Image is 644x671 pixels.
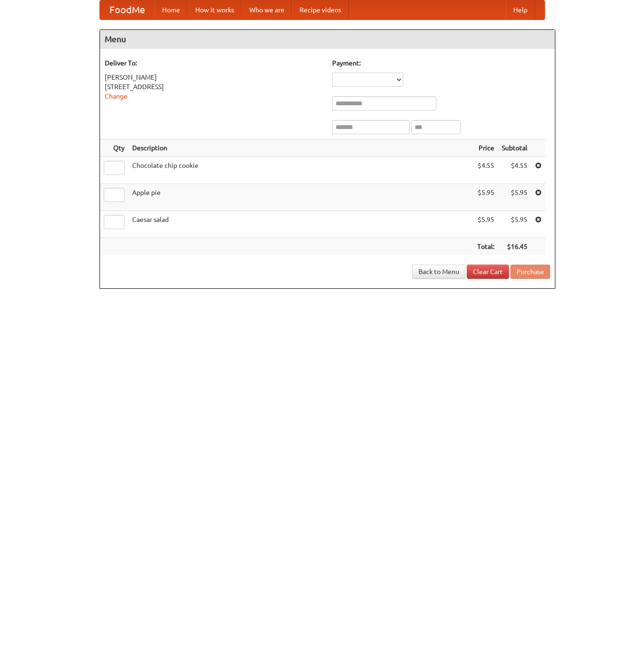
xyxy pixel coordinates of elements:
[100,30,555,49] h4: Menu
[188,0,242,19] a: How it works
[498,139,531,157] th: Subtotal
[128,184,473,211] td: Apple pie
[105,58,323,68] h5: Deliver To:
[498,184,531,211] td: $5.95
[154,0,188,19] a: Home
[105,92,127,100] a: Change
[412,265,465,279] a: Back to Menu
[467,265,509,279] a: Clear Cart
[473,139,498,157] th: Price
[473,157,498,184] td: $4.55
[100,0,154,19] a: FoodMe
[498,211,531,238] td: $5.95
[128,139,473,157] th: Description
[105,82,323,92] div: [STREET_ADDRESS]
[498,238,531,256] th: $16.45
[292,0,349,19] a: Recipe videos
[100,139,128,157] th: Qty
[473,184,498,211] td: $5.95
[510,265,550,279] button: Purchase
[498,157,531,184] td: $4.55
[506,0,535,19] a: Help
[473,238,498,256] th: Total:
[473,211,498,238] td: $5.95
[128,157,473,184] td: Chocolate chip cookie
[332,58,550,68] h5: Payment:
[128,211,473,238] td: Caesar salad
[242,0,292,19] a: Who we are
[105,73,323,82] div: [PERSON_NAME]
